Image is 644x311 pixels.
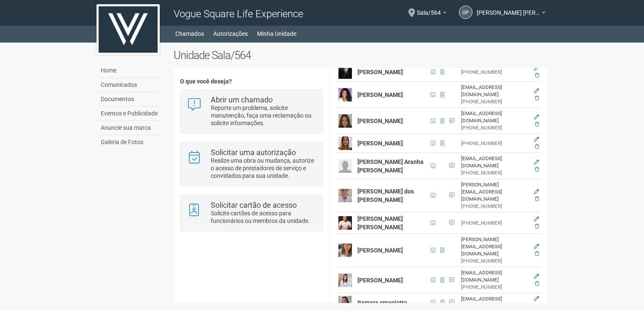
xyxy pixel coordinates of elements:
a: Abrir um chamado Reporte um problema, solicite manutenção, faça uma reclamação ou solicite inform... [187,96,316,127]
div: [EMAIL_ADDRESS][DOMAIN_NAME] [461,295,528,310]
img: user.png [338,273,352,287]
span: Sala/564 [417,1,441,16]
strong: Solicitar cartão de acesso [211,201,297,209]
a: Excluir membro [535,251,539,257]
a: Editar membro [534,137,539,142]
div: [PHONE_NUMBER] [461,284,528,291]
a: Minha Unidade [257,28,296,40]
h2: Unidade Sala/564 [174,49,547,62]
a: Editar membro [534,189,539,195]
strong: [PERSON_NAME] [357,247,403,254]
a: GP [459,5,472,19]
div: [PERSON_NAME][EMAIL_ADDRESS][DOMAIN_NAME] [461,181,528,203]
a: Home [99,64,161,78]
a: Editar membro [534,216,539,222]
img: logo.jpg [97,4,160,55]
strong: [PERSON_NAME] [357,140,403,147]
a: Galeria de Fotos [99,135,161,149]
a: Chamados [175,28,204,40]
img: user.png [338,189,352,202]
div: [PHONE_NUMBER] [461,140,528,147]
a: Excluir membro [535,281,539,287]
div: [PHONE_NUMBER] [461,69,528,76]
a: Editar membro [534,114,539,120]
a: Excluir membro [535,223,539,229]
strong: [PERSON_NAME] [PERSON_NAME] [357,215,403,231]
img: user.png [338,65,352,79]
img: user.png [338,296,352,309]
div: [PERSON_NAME][EMAIL_ADDRESS][DOMAIN_NAME] [461,236,528,257]
a: Anuncie sua marca [99,121,161,135]
a: Editar membro [534,88,539,94]
a: Editar membro [534,65,539,71]
img: user.png [338,216,352,230]
p: Realize uma obra ou mudança, autorize o acesso de prestadores de serviço e convidados para sua un... [211,157,317,180]
strong: Abrir um chamado [211,95,273,104]
strong: [PERSON_NAME] [357,118,403,124]
a: Excluir membro [535,95,539,101]
img: user.png [338,88,352,102]
strong: Solicitar uma autorização [211,148,296,157]
a: Excluir membro [535,196,539,202]
strong: [PERSON_NAME] [357,277,403,284]
strong: [PERSON_NAME] Aranha [PERSON_NAME] [357,158,424,174]
a: Excluir membro [535,144,539,150]
a: Excluir membro [535,166,539,172]
a: Editar membro [534,244,539,249]
p: Reporte um problema, solicite manutenção, faça uma reclamação ou solicite informações. [211,104,317,127]
div: [PHONE_NUMBER] [461,220,528,227]
a: Excluir membro [535,303,539,309]
div: [EMAIL_ADDRESS][DOMAIN_NAME] [461,155,528,169]
div: [EMAIL_ADDRESS][DOMAIN_NAME] [461,269,528,284]
div: [PHONE_NUMBER] [461,203,528,210]
strong: [PERSON_NAME] [357,69,403,75]
strong: Itamara smaniotto [357,299,407,306]
a: Excluir membro [535,121,539,127]
h4: O que você deseja? [180,78,323,85]
a: Documentos [99,92,161,107]
img: user.png [338,244,352,257]
strong: [PERSON_NAME] [357,91,403,98]
a: Editar membro [534,296,539,302]
a: Comunicados [99,78,161,92]
div: [EMAIL_ADDRESS][DOMAIN_NAME] [461,110,528,124]
div: [PHONE_NUMBER] [461,169,528,177]
a: Editar membro [534,159,539,165]
a: Editar membro [534,273,539,279]
img: user.png [338,114,352,128]
span: Vogue Square Life Experience [174,8,303,20]
strong: [PERSON_NAME] dos [PERSON_NAME] [357,188,414,203]
span: GABRIELE PEREIRA ALMEIDA DA SILVA [477,1,540,16]
img: user.png [338,137,352,150]
img: user.png [338,159,352,173]
div: [PHONE_NUMBER] [461,124,528,131]
div: [PHONE_NUMBER] [461,98,528,105]
a: [PERSON_NAME] [PERSON_NAME] [477,11,545,17]
a: Eventos e Publicidade [99,107,161,121]
a: Excluir membro [535,72,539,78]
a: Solicitar cartão de acesso Solicite cartões de acesso para funcionários ou membros da unidade. [187,201,316,225]
a: Autorizações [213,28,248,40]
div: [EMAIL_ADDRESS][DOMAIN_NAME] [461,84,528,98]
div: [PHONE_NUMBER] [461,257,528,265]
a: Sala/564 [417,11,446,17]
p: Solicite cartões de acesso para funcionários ou membros da unidade. [211,209,317,225]
a: Solicitar uma autorização Realize uma obra ou mudança, autorize o acesso de prestadores de serviç... [187,149,316,180]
